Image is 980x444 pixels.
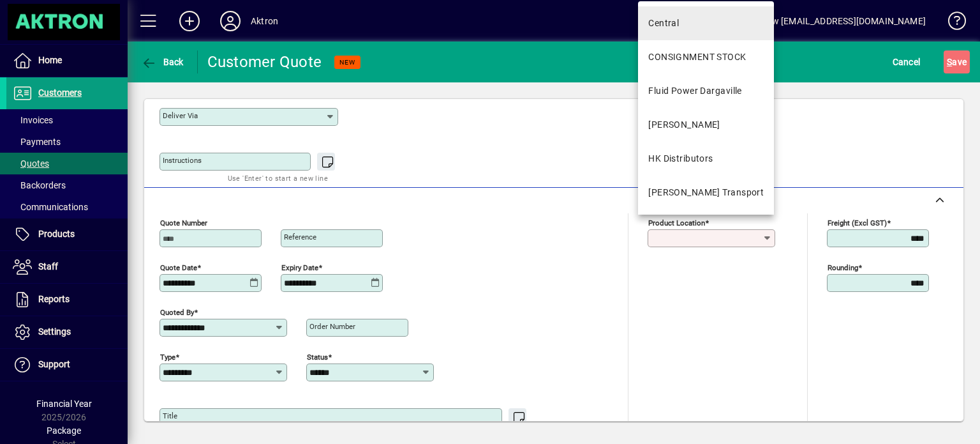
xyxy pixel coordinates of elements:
[6,349,128,381] a: Support
[6,45,128,77] a: Home
[228,171,328,185] mat-hint: Use 'Enter' to start a new line
[638,142,774,176] mat-option: HK Distributors
[648,186,764,199] div: [PERSON_NAME] Transport
[6,131,128,153] a: Payments
[210,10,251,33] button: Profile
[828,218,887,227] mat-label: Freight (excl GST)
[648,84,742,98] div: Fluid Power Dargaville
[638,74,774,108] mat-option: Fluid Power Dargaville
[163,111,198,120] mat-label: Deliver via
[6,251,128,283] a: Staff
[47,425,81,436] span: Package
[13,202,88,212] span: Communications
[6,109,128,131] a: Invoices
[13,180,66,190] span: Backorders
[38,326,71,337] span: Settings
[38,294,70,304] span: Reports
[13,115,53,125] span: Invoices
[638,6,774,40] mat-option: Central
[138,50,187,73] button: Back
[893,52,921,72] span: Cancel
[6,316,128,348] a: Settings
[169,10,210,33] button: Add
[6,196,128,218] a: Communications
[638,108,774,142] mat-option: HAMILTON
[38,55,62,65] span: Home
[13,137,61,147] span: Payments
[281,263,318,272] mat-label: Expiry date
[307,352,328,361] mat-label: Status
[889,50,924,73] button: Cancel
[38,261,58,272] span: Staff
[13,158,49,169] span: Quotes
[251,11,278,31] div: Aktron
[160,307,194,316] mat-label: Quoted by
[38,88,82,98] span: Customers
[6,174,128,196] a: Backorders
[6,153,128,174] a: Quotes
[36,399,92,409] span: Financial Year
[163,156,202,165] mat-label: Instructions
[309,322,355,331] mat-label: Order number
[284,233,316,241] mat-label: Reference
[339,58,355,66] span: NEW
[648,118,720,132] div: [PERSON_NAME]
[38,359,70,369] span: Support
[947,52,967,72] span: ave
[160,218,207,227] mat-label: Quote number
[160,263,197,272] mat-label: Quote date
[207,52,322,72] div: Customer Quote
[741,11,926,31] div: Max How [EMAIL_ADDRESS][DOMAIN_NAME]
[6,218,128,250] a: Products
[828,263,858,272] mat-label: Rounding
[38,229,75,239] span: Products
[128,50,198,73] app-page-header-button: Back
[648,218,705,227] mat-label: Product location
[141,57,184,67] span: Back
[638,40,774,74] mat-option: CONSIGNMENT STOCK
[944,50,970,73] button: Save
[648,50,746,64] div: CONSIGNMENT STOCK
[163,411,177,420] mat-label: Title
[160,352,175,361] mat-label: Type
[6,284,128,316] a: Reports
[939,3,964,44] a: Knowledge Base
[648,152,713,165] div: HK Distributors
[648,17,679,30] div: Central
[638,176,774,210] mat-option: T. Croft Transport
[947,57,952,67] span: S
